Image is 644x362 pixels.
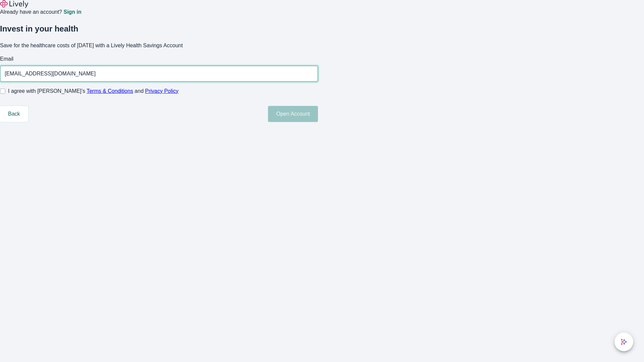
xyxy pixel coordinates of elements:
[614,333,633,351] button: chat
[8,87,178,95] span: I agree with [PERSON_NAME]’s and
[621,339,627,345] svg: Lively AI Assistant
[63,9,81,15] a: Sign in
[145,88,179,94] a: Privacy Policy
[87,88,133,94] a: Terms & Conditions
